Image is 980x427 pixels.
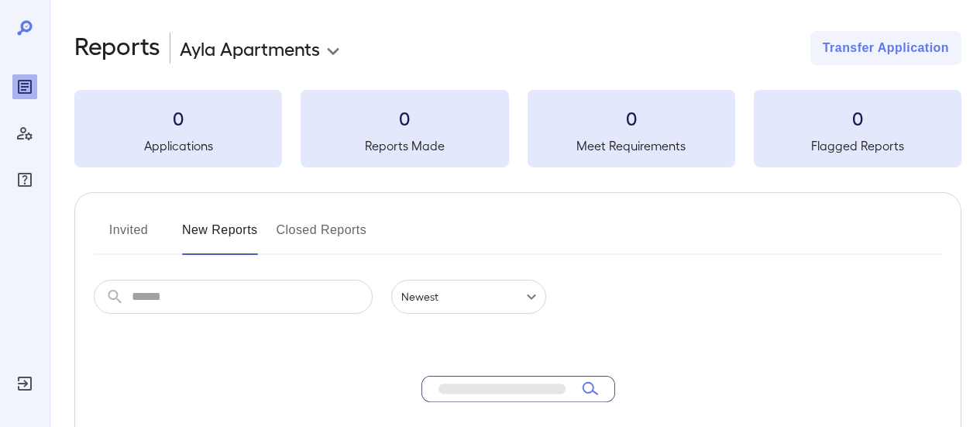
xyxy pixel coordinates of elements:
[754,105,961,130] h3: 0
[301,136,508,155] h5: Reports Made
[12,121,37,146] div: Manage Users
[94,218,163,255] button: Invited
[12,371,37,396] div: Log Out
[528,136,735,155] h5: Meet Requirements
[391,280,546,314] div: Newest
[12,167,37,192] div: FAQ
[74,90,961,167] summary: 0Applications0Reports Made0Meet Requirements0Flagged Reports
[74,31,160,65] h2: Reports
[301,105,508,130] h3: 0
[277,218,367,255] button: Closed Reports
[810,31,961,65] button: Transfer Application
[12,74,37,99] div: Reports
[754,136,961,155] h5: Flagged Reports
[74,105,282,130] h3: 0
[180,36,320,60] p: Ayla Apartments
[74,136,282,155] h5: Applications
[528,105,735,130] h3: 0
[182,218,258,255] button: New Reports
